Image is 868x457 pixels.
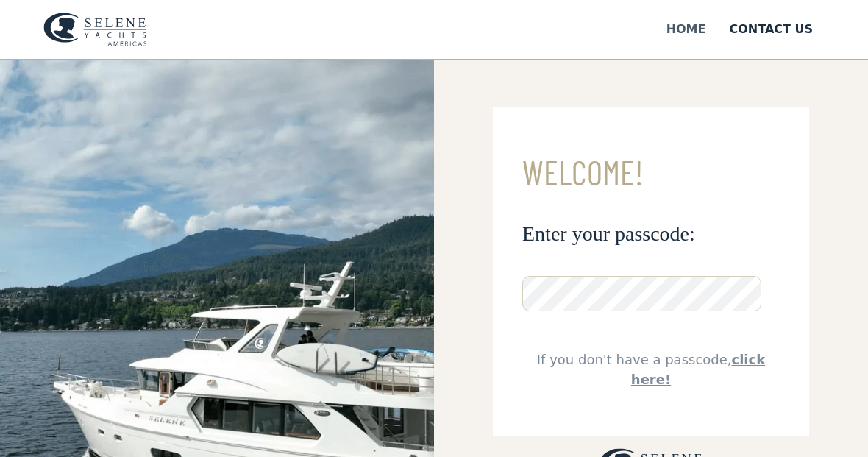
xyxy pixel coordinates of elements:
[522,154,780,191] h3: Welcome!
[631,352,765,387] a: click here!
[666,21,706,38] div: Home
[43,13,147,46] img: logo
[493,107,809,436] form: Email Form
[522,350,780,389] div: If you don't have a passcode,
[522,221,780,247] h3: Enter your passcode:
[729,21,813,38] div: Contact US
